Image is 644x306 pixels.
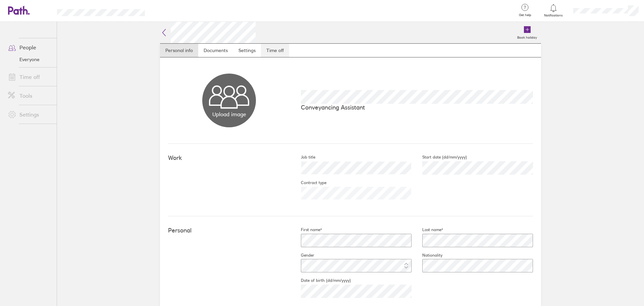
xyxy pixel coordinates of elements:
label: Last name* [412,227,443,232]
span: Notifications [543,13,565,17]
label: Date of birth (dd/mm/yyyy) [290,278,351,283]
label: Job title [290,155,315,160]
a: People [3,41,57,54]
a: Tools [3,89,57,102]
span: Get help [514,13,536,17]
a: Everyone [3,54,57,65]
label: Gender [290,253,314,258]
h4: Work [168,155,290,162]
p: Conveyancing Assistant [301,104,533,111]
a: Time off [3,70,57,84]
a: Documents [198,44,233,57]
a: Book holiday [513,22,541,43]
a: Time off [261,44,289,57]
label: Book holiday [513,34,541,40]
a: Personal info [160,44,198,57]
a: Notifications [543,3,565,17]
label: First name* [290,227,322,232]
a: Settings [233,44,261,57]
label: Start date (dd/mm/yyyy) [412,155,467,160]
label: Nationality [412,253,442,258]
a: Settings [3,108,57,121]
h4: Personal [168,227,290,234]
label: Contract type [290,180,326,185]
